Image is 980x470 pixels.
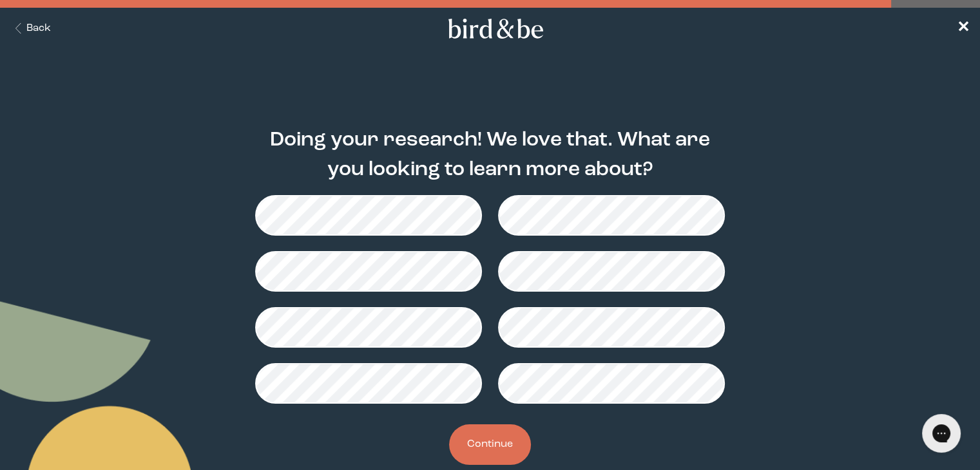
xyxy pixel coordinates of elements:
button: Continue [449,424,531,465]
iframe: Gorgias live chat messenger [916,409,967,457]
a: ✕ [957,17,970,40]
h2: Doing your research! We love that. What are you looking to learn more about? [255,126,725,185]
button: Back Button [10,21,51,36]
span: ✕ [957,21,970,36]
